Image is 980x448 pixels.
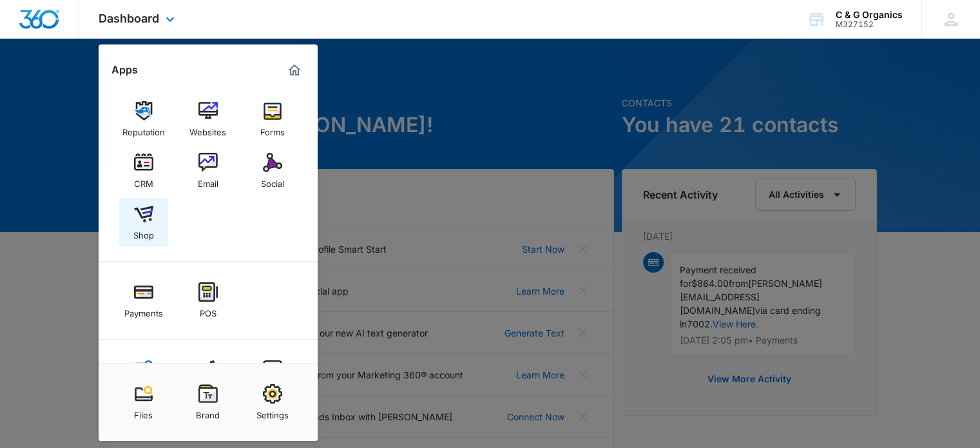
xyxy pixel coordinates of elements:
a: Files [119,378,168,427]
div: Shop [133,224,154,240]
a: Websites [184,95,233,144]
a: Content [119,354,168,403]
a: Settings [248,378,297,427]
a: Brand [184,378,233,427]
a: POS [184,276,233,325]
div: Files [134,404,153,420]
div: Payments [124,302,163,318]
a: Marketing 360® Dashboard [284,60,305,81]
a: Reputation [119,95,168,144]
div: Forms [260,121,285,137]
a: Social [248,146,297,195]
span: Dashboard [99,12,159,25]
div: CRM [134,172,153,189]
div: Social [261,172,284,189]
a: Email [184,146,233,195]
div: account name [836,10,903,20]
a: Intelligence [248,354,297,403]
a: Shop [119,198,168,247]
div: POS [200,302,216,318]
a: Ads [184,354,233,403]
div: Brand [196,404,220,420]
a: CRM [119,146,168,195]
div: account id [836,20,903,29]
h2: Apps [111,64,138,76]
a: Forms [248,95,297,144]
div: Settings [256,404,289,420]
a: Payments [119,276,168,325]
div: Reputation [122,121,165,137]
div: Websites [189,121,226,137]
div: Email [198,172,218,189]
